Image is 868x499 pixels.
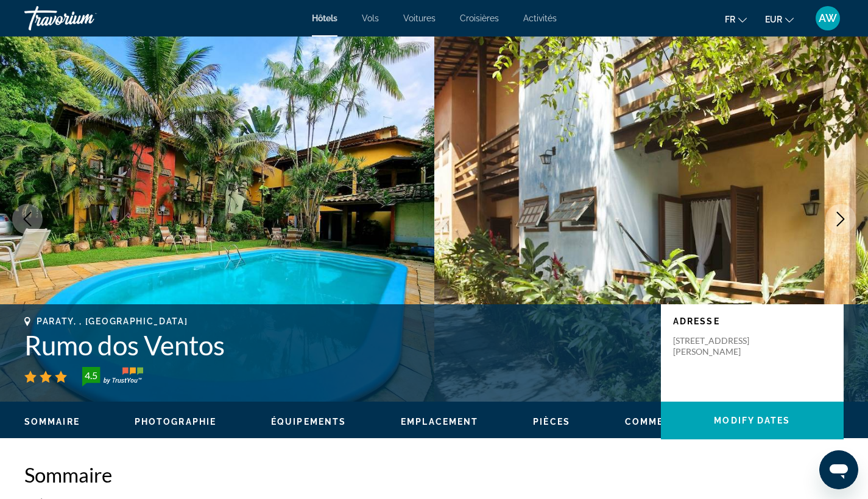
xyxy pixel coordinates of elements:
[714,416,790,425] span: Modify Dates
[625,417,708,427] span: Commentaires
[725,10,747,28] button: Change language
[312,13,337,23] a: Hôtels
[271,417,346,427] span: Équipements
[673,335,771,357] p: [STREET_ADDRESS][PERSON_NAME]
[37,316,188,326] span: Paraty, , [GEOGRAPHIC_DATA]
[403,13,436,23] a: Voitures
[135,417,216,427] span: Photographie
[825,204,856,234] button: Next image
[812,5,844,31] button: User Menu
[24,2,146,34] a: Travorium
[135,416,216,427] button: Photographie
[819,12,837,24] span: AW
[401,417,478,427] span: Emplacement
[523,13,557,23] a: Activités
[725,15,735,24] span: fr
[24,416,80,427] button: Sommaire
[533,417,570,427] span: Pièces
[765,10,794,28] button: Change currency
[401,416,478,427] button: Emplacement
[24,329,649,361] h1: Rumo dos Ventos
[533,416,570,427] button: Pièces
[661,402,844,439] button: Modify Dates
[460,13,499,23] a: Croisières
[625,416,708,427] button: Commentaires
[82,367,143,386] img: TrustYou guest rating badge
[24,462,844,487] h2: Sommaire
[271,416,346,427] button: Équipements
[79,368,103,383] div: 4.5
[819,450,858,489] iframe: Bouton de lancement de la fenêtre de messagerie
[765,15,782,24] span: EUR
[12,204,43,234] button: Previous image
[673,316,831,326] p: Adresse
[362,13,379,23] a: Vols
[24,417,80,427] span: Sommaire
